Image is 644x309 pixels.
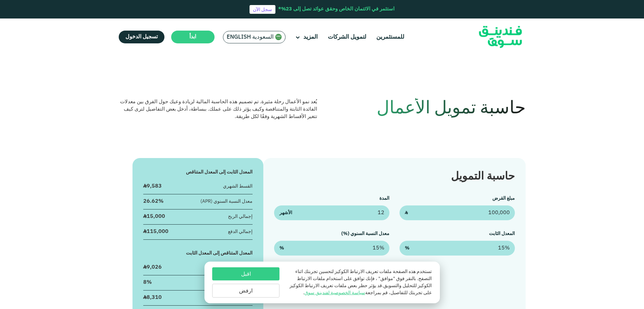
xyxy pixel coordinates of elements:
a: تسجيل الدخول [119,31,164,43]
div: استثمر في الائتمان الخاص وحقق عوائد تصل إلى 23%* [278,5,394,13]
div: 8% [143,279,152,286]
div: إجمالي الدفع [228,228,253,235]
span: 9,026 [147,265,162,270]
div: ʢ [143,264,162,271]
span: 9,583 [147,184,162,189]
button: اقبل [212,267,279,280]
h1: حاسبة تمويل الأعمال [327,98,526,119]
label: مبلغ القرض [492,196,515,201]
div: ʢ [143,228,168,235]
img: SA Flag [275,34,282,40]
div: معدل النسبة السنوي (APR) [200,198,253,205]
label: المدة [379,196,389,201]
div: 26.62% [143,198,163,205]
div: يُعد نمو الأعمال رحلة مثيرة. تم تصميم هذه الحاسبة المالية لزيادة وعيك حول الفرق بين معدلات الفائد... [119,98,317,120]
div: القسط الشهري [223,183,253,190]
span: المزيد [303,34,318,40]
div: حاسبة التمويل [274,169,515,185]
a: لتمويل الشركات [326,32,368,43]
span: الأشهر [279,209,292,217]
span: السعودية English [227,33,274,41]
span: 8,310 [147,295,162,300]
a: سياسة الخصوصية لفندينق سوق [304,291,365,295]
label: معدل النسبة السنوي (%) [341,231,389,236]
span: قد يؤثر حظر بعض ملفات تعريف الارتباط الكوكيز على تجربتك [290,283,432,295]
label: المعدل الثابت [489,231,515,236]
div: إجمالي الربح [228,213,253,220]
a: سجل الآن [250,5,275,14]
div: ʢ [143,294,162,301]
span: 115,000 [147,229,168,234]
button: ارفض [212,284,279,298]
div: ʢ [143,183,162,190]
div: المعدل الثابت إلى المعدل المتناقص [143,169,253,176]
span: ʢ [405,209,408,217]
a: للمستثمرين [375,32,406,43]
span: للتفاصيل، قم بمراجعة . [303,291,408,295]
span: ابدأ [189,34,196,39]
div: ʢ [143,213,165,220]
div: المعدل المتناقص إلى المعدل الثابت [143,250,253,257]
img: Logo [467,20,533,54]
span: تسجيل الدخول [125,34,158,39]
p: تستخدم هذه الصفحة ملفات تعريف الارتباط الكوكيز لتحسين تجربتك اثناء التصفح. بالنقر فوق "موافق" ، ف... [286,268,431,297]
span: % [279,245,284,252]
span: % [405,245,410,252]
span: 15,000 [147,214,165,219]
